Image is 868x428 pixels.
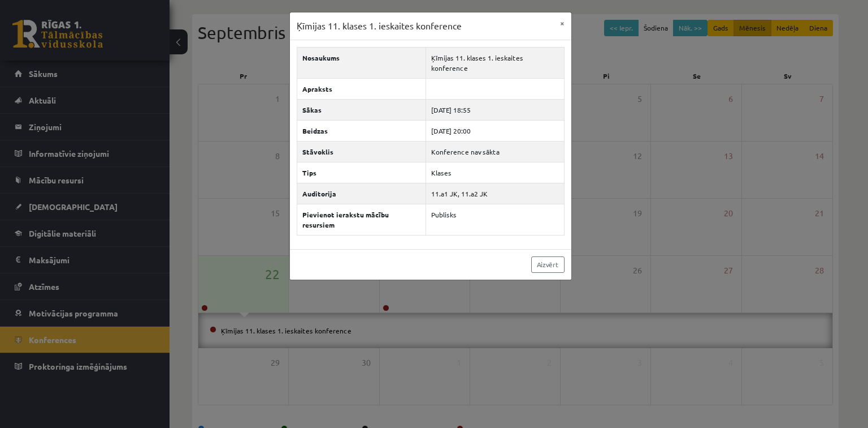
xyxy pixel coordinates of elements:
th: Auditorija [297,183,426,204]
th: Apraksts [297,78,426,99]
td: Klases [426,162,564,183]
button: × [553,12,571,34]
td: [DATE] 18:55 [426,99,564,120]
th: Nosaukums [297,47,426,78]
th: Tips [297,162,426,183]
th: Stāvoklis [297,141,426,162]
a: Aizvērt [531,256,565,273]
td: [DATE] 20:00 [426,120,564,141]
td: Ķīmijas 11. klases 1. ieskaites konference [426,47,564,78]
th: Pievienot ierakstu mācību resursiem [297,204,426,235]
td: Konference nav sākta [426,141,564,162]
th: Sākas [297,99,426,120]
td: Publisks [426,204,564,235]
td: 11.a1 JK, 11.a2 JK [426,183,564,204]
h3: Ķīmijas 11. klases 1. ieskaites konference [297,19,462,33]
th: Beidzas [297,120,426,141]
